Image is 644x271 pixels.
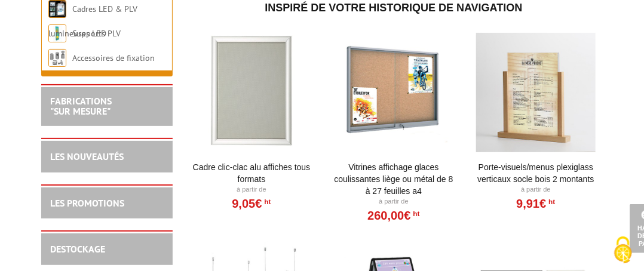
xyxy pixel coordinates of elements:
img: Accessoires de fixation [48,49,66,67]
img: Cookies (fenêtre modale) [608,235,638,265]
a: 260,00€HT [367,212,419,219]
span: Inspiré de votre historique de navigation [265,2,522,14]
a: LES NOUVEAUTÉS [50,150,124,162]
p: À partir de [333,197,454,207]
a: Accessoires de fixation [72,53,155,63]
a: Cadres LED & PLV lumineuses LED [48,4,137,39]
a: FABRICATIONS"Sur Mesure" [50,95,112,118]
a: Supports PLV [72,28,121,39]
a: 9,91€HT [516,200,555,207]
button: Cookies (fenêtre modale) [602,230,644,271]
a: Vitrines affichage glaces coulissantes liège ou métal de 8 à 27 feuilles A4 [333,161,454,197]
p: À partir de [476,185,596,195]
sup: HT [411,210,420,218]
sup: HT [546,198,555,206]
a: 9,05€HT [232,200,271,207]
a: Porte-Visuels/Menus Plexiglass Verticaux Socle Bois 2 Montants [476,161,596,185]
sup: HT [262,198,271,206]
a: Cadre Clic-Clac Alu affiches tous formats [191,161,312,185]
